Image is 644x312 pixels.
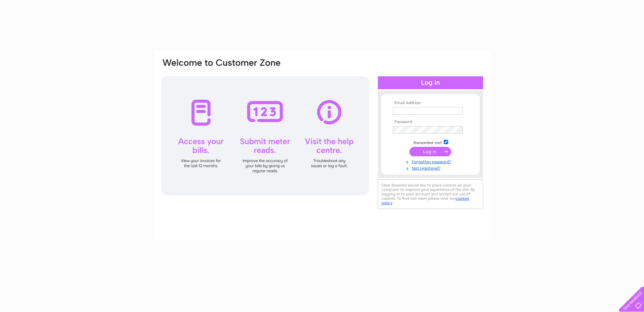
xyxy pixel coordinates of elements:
[378,179,483,209] div: Clear Business would like to place cookies on your computer to improve your experience of the sit...
[382,196,469,205] a: cookies policy
[393,158,470,164] a: Forgotten password?
[391,139,470,145] td: Remember me?
[391,101,470,105] th: Email Address:
[393,164,470,171] a: Not registered?
[391,120,470,124] th: Password:
[409,147,451,156] input: Submit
